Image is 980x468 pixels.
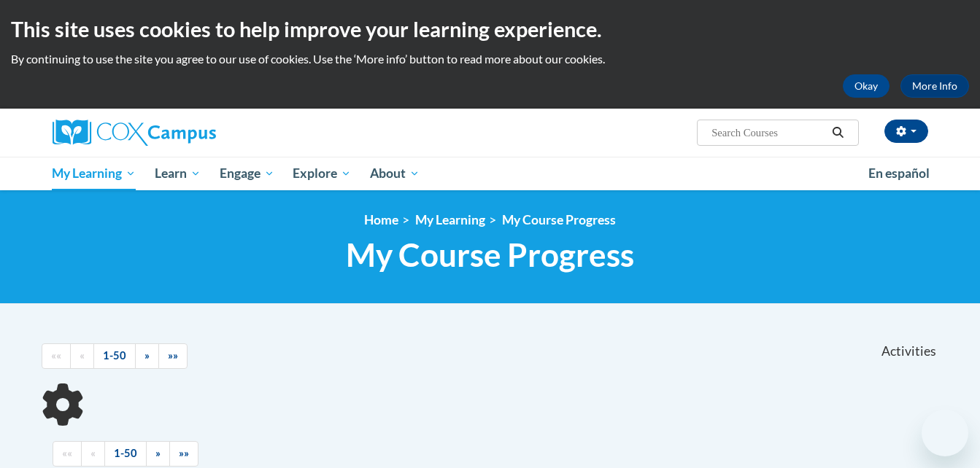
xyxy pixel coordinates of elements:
a: About [360,157,429,190]
a: More Info [900,74,969,98]
a: Begining [42,343,71,369]
span: « [80,349,85,362]
span: My Learning [52,165,136,182]
a: End [169,441,198,467]
span: »» [168,349,178,362]
a: My Learning [415,212,485,227]
span: My Course Progress [346,235,634,274]
span: Learn [155,165,201,182]
a: 1-50 [93,343,136,369]
span: »» [179,447,189,459]
a: Home [364,212,398,227]
span: Activities [881,343,936,359]
button: Search [827,124,849,141]
a: 1-50 [104,441,147,467]
span: «« [51,349,61,362]
iframe: Button to launch messaging window [922,410,968,456]
a: En español [859,158,939,189]
a: My Course Progress [502,212,616,227]
span: «« [62,447,72,459]
a: My Learning [43,157,146,190]
span: En español [868,165,930,181]
span: Engage [220,165,274,182]
p: By continuing to use the site you agree to our use of cookies. Use the ‘More info’ button to read... [11,51,969,67]
a: Next [146,441,170,467]
a: Begining [53,441,82,467]
a: Cox Campus [53,120,330,146]
span: » [144,349,150,362]
a: Engage [210,157,284,190]
a: Previous [81,441,105,467]
span: » [155,447,161,459]
a: Learn [145,157,210,190]
div: Main menu [31,157,950,190]
button: Okay [843,74,890,98]
img: Cox Campus [53,120,216,146]
a: End [158,343,188,369]
span: About [370,165,420,182]
span: Explore [293,165,351,182]
span: « [90,447,96,459]
a: Explore [283,157,360,190]
h2: This site uses cookies to help improve your learning experience. [11,15,969,44]
a: Next [135,343,159,369]
a: Previous [70,343,94,369]
input: Search Courses [710,124,827,141]
button: Account Settings [884,120,928,143]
